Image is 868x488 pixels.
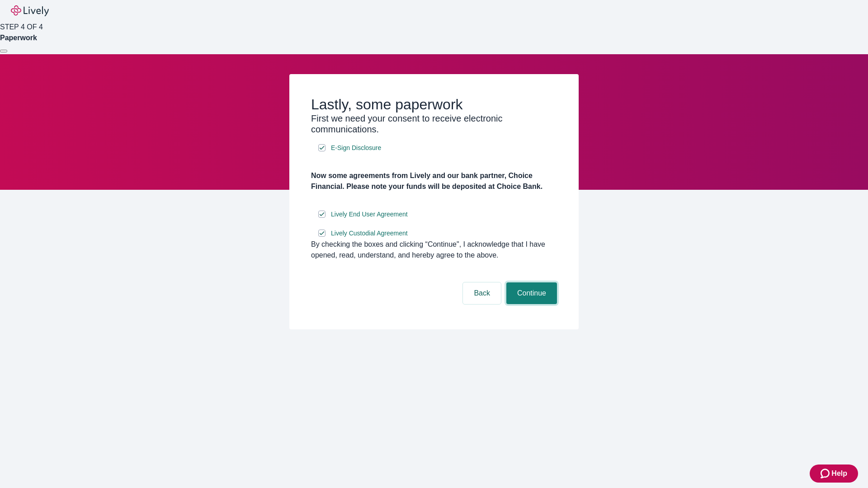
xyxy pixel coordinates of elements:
span: Help [831,468,847,479]
a: e-sign disclosure document [329,209,410,220]
button: Zendesk support iconHelp [810,465,858,483]
button: Back [463,282,501,304]
h4: Now some agreements from Lively and our bank partner, Choice Financial. Please note your funds wi... [311,170,557,192]
img: Lively [11,5,49,16]
span: Lively Custodial Agreement [331,229,408,238]
a: e-sign disclosure document [329,142,383,154]
span: E-Sign Disclosure [331,143,381,153]
h3: First we need your consent to receive electronic communications. [311,113,557,135]
svg: Zendesk support icon [821,468,831,479]
div: By checking the boxes and clicking “Continue", I acknowledge that I have opened, read, understand... [311,239,557,261]
h2: Lastly, some paperwork [311,96,557,113]
span: Lively End User Agreement [331,210,408,219]
button: Continue [506,282,557,304]
a: e-sign disclosure document [329,228,410,239]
